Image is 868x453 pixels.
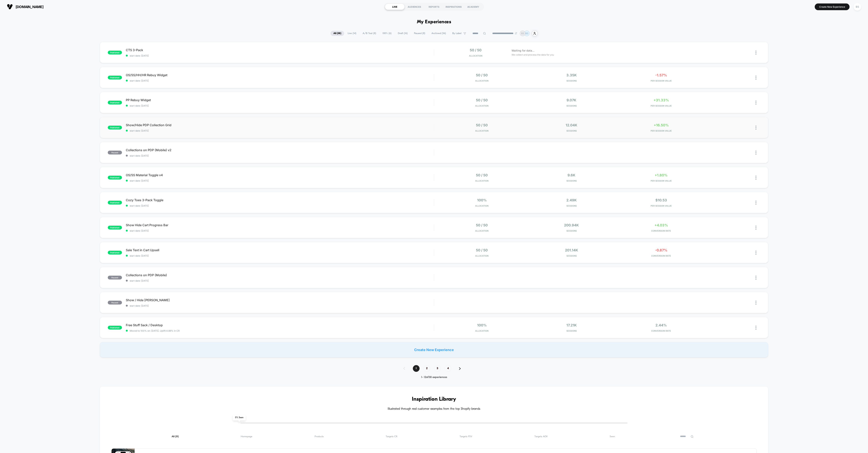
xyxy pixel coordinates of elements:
span: Show Hide Cart Progress Bar [126,223,434,227]
p: BS [525,32,528,35]
span: Sessions [528,254,615,257]
span: Collections on PDP (Mobile) v2 [126,148,434,152]
span: Allocation [475,79,488,82]
span: +16.50% [654,123,669,127]
img: close [755,326,756,330]
span: Sessions [528,79,615,82]
img: close [755,151,756,155]
div: 1 - 12 of 38 experiences [400,376,468,379]
div: BS [854,3,861,11]
span: OS/SS Material Toggle v4 [126,173,434,177]
button: [DOMAIN_NAME] [6,4,45,10]
span: published [108,201,122,204]
span: PER SESSION VALUE [617,204,705,207]
span: start date: [DATE] [126,54,434,57]
span: Show / Hide [PERSON_NAME] [126,298,434,302]
h1: My Experiences [417,19,451,25]
span: published [108,176,122,179]
span: 2.44% [655,323,667,327]
span: +1.80% [655,173,668,177]
img: close [755,51,756,55]
span: published [108,101,122,104]
span: Targets CR [386,435,397,438]
span: 0 % Seen [233,415,246,420]
span: CONVERSION RATE [617,229,705,232]
span: 1 [413,365,420,372]
span: 50 / 50 [476,73,488,77]
span: start date: [DATE] [126,179,434,182]
span: Allocation [475,179,488,182]
img: close [755,201,756,205]
img: close [755,76,756,80]
span: 50 / 50 [476,248,488,252]
span: 50 / 50 [476,223,488,227]
span: Moved to 100% on: [DATE] . Uplift: 4.88% in CR [130,329,180,332]
span: CTS 3-Pack [126,48,434,52]
span: start date: [DATE] [126,304,434,307]
span: Show/Hide PDP Collection Grid [126,123,434,127]
span: Sessions [528,179,615,182]
span: paused [108,151,122,154]
span: 3 [434,365,441,372]
span: CONVERSION RATE [617,254,705,257]
span: Cozy Toes 3-Pack Toggle [126,198,434,202]
span: paused [108,301,122,305]
h3: Inspiration Library [111,396,757,402]
span: published [108,326,122,330]
img: pagination forward [459,367,461,370]
span: Allocation [475,104,488,107]
span: start date: [DATE] [126,229,434,232]
span: Targets AOV [534,435,548,438]
span: We collect and process the data for you [512,53,554,57]
span: Products [315,435,324,438]
span: Allocation [475,254,488,257]
span: ( 31 ) [175,435,179,438]
span: Sessions [528,229,615,232]
div: INSPIRATIONS [444,4,463,10]
span: 50 / 50 [476,123,488,127]
span: start date: [DATE] [126,204,434,207]
span: PER SESSION VALUE [617,79,705,82]
span: -1.57% [655,73,667,77]
span: start date: [DATE] [126,79,434,82]
span: Allocation [475,229,488,232]
div: Create New Experience [100,342,768,357]
span: 4 [445,365,451,372]
span: start date: [DATE] [126,104,434,107]
span: published [108,76,122,79]
img: Visually logo [7,4,13,10]
span: 3.35k [566,73,577,77]
span: Targets PSV [460,435,472,438]
span: 201.14k [565,248,578,252]
span: OS/SS/HH/HR Rebuy Widget [126,73,434,77]
div: REPORTS [424,4,444,10]
h4: Illustrated through real customer examples from the top Shopify brands [111,407,757,411]
button: Create New Experience [815,3,850,10]
span: PP Rebuy Widget [126,98,434,102]
img: close [755,276,756,280]
span: A/B Test ( 8 ) [360,31,379,36]
div: AUDIENCES [405,4,424,10]
span: Sessions [528,330,615,332]
span: CONVERSION RATE [617,330,705,332]
span: Sessions [528,104,615,107]
span: PER SESSION VALUE [617,129,705,132]
span: 9.6k [568,173,575,177]
span: Seen [610,435,615,438]
span: Collections on PDP (Mobile) [126,273,434,277]
div: ACADEMY [463,4,483,10]
img: close [755,251,756,255]
span: start date: [DATE] [126,254,434,257]
span: Allocation [475,204,488,207]
span: [DOMAIN_NAME] [16,5,43,9]
span: published [108,251,122,254]
span: 200.94k [564,223,579,227]
span: Sale Text in Cart Upsell [126,248,434,252]
span: published [108,51,122,54]
span: published [108,226,122,229]
span: 9.07k [567,98,576,102]
img: close [755,101,756,105]
img: close [755,301,756,305]
span: 100% [477,198,487,202]
span: 50 / 50 [476,173,488,177]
